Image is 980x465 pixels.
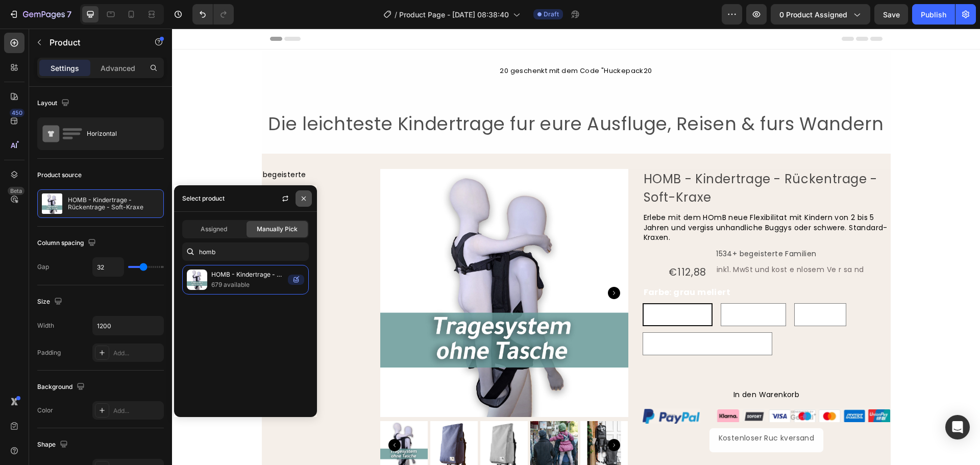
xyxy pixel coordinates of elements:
[945,415,970,439] div: Open Intercom Messenger
[216,410,229,423] button: Carousel Back Arrow
[37,295,64,309] div: Size
[471,380,529,395] img: Alt image
[471,183,719,215] div: Erlebe mit dem HOmB neue Flexibilitat mit Kindern von 2 bis 5 Jahren und vergiss unhandliche Bugg...
[883,10,900,19] span: Save
[68,197,159,211] p: HOMB - Kindertrage - Rückentrage - Soft-Kraxe
[436,258,448,271] button: Carousel Next Arrow
[912,4,955,25] button: Publish
[182,194,225,203] div: Select product
[37,170,82,180] div: Product source
[557,280,605,291] span: marineblau
[37,262,49,272] div: Gap
[544,235,693,248] div: ink1. MwSt und kost e nlosem Ve r sa nd
[544,10,559,19] span: Draft
[771,4,870,25] button: 0 product assigned
[37,438,70,452] div: Shape
[546,404,644,416] div: Kostenloser Ruc kversand
[4,4,76,25] button: 7
[545,380,719,394] img: Alt image
[479,309,592,321] span: Tragesystem ohne Tasche
[399,9,509,20] span: Product Page - [DATE] 08:38:40
[172,29,980,465] iframe: Design area
[471,357,719,376] button: In den Warenkorb
[113,349,161,358] div: Add...
[436,410,448,423] button: Carousel Next Arrow
[37,380,87,394] div: Background
[51,63,79,74] p: Settings
[93,316,163,335] input: Auto
[631,280,665,291] span: hellgrau
[101,63,135,74] p: Advanced
[67,8,71,20] p: 7
[779,9,847,20] span: 0 product assigned
[874,4,908,25] button: Save
[921,9,946,20] div: Publish
[42,193,62,214] img: product feature img
[187,270,207,290] img: collections
[471,219,719,232] div: 1534+ begeisterte Familien
[37,236,98,250] div: Column spacing
[471,257,560,271] legend: Farbe: grau meliert
[37,348,61,357] div: Padding
[257,225,298,234] span: Manually Pick
[37,321,54,330] div: Width
[201,225,227,234] span: Assigned
[496,235,535,253] div: €112,88
[50,36,136,48] p: Product
[37,406,53,415] div: Color
[211,270,284,280] p: HOMB - Kindertrage - Rückentrage - Soft-Kraxe
[192,4,234,25] div: Undo/Redo
[8,187,24,195] div: Beta
[480,280,532,291] span: grau meliert
[113,406,161,415] div: Add...
[395,9,397,20] span: /
[10,109,24,117] div: 450
[182,242,309,261] input: Search in Settings & Advanced
[37,96,71,110] div: Layout
[93,258,124,276] input: Auto
[87,122,149,145] div: Horizontal
[211,280,284,290] p: 679 available
[561,361,627,372] div: In den Warenkorb
[471,140,719,179] h1: HOMB - Kindertrage - Rückentrage - Soft-Kraxe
